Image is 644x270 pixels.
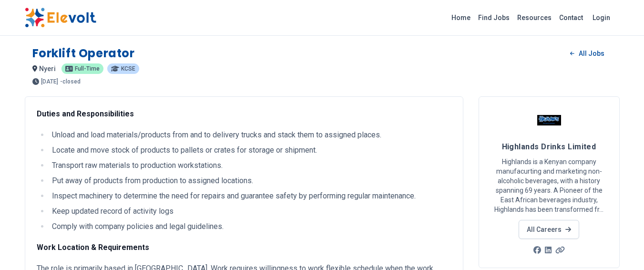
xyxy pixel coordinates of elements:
[49,221,451,232] li: Comply with company policies and legal guidelines.
[25,8,96,28] img: Elevolt
[49,206,451,217] li: Keep updated record of activity logs
[49,145,451,156] li: Locate and move stock of products to pallets or crates for storage or shipment.
[562,46,612,61] a: All Jobs
[75,66,100,72] span: Full-time
[513,10,555,25] a: Resources
[587,8,616,27] a: Login
[502,142,596,151] span: Highlands Drinks Limited
[537,108,561,132] img: Highlands Drinks Limited
[60,79,81,84] p: - closed
[555,10,587,25] a: Contact
[491,157,608,214] p: Highlands is a Kenyan company manufacurting and marketing non-alcoholic beverages, with a history...
[37,109,134,118] strong: Duties and Responsibilities
[32,46,135,61] h1: Forklift Operator
[121,66,135,72] span: KCSE
[49,129,451,141] li: Unload and load materials/products from and to delivery trucks and stack them to assigned places.
[474,10,513,25] a: Find Jobs
[41,79,58,84] span: [DATE]
[49,160,451,171] li: Transport raw materials to production workstations.
[448,10,474,25] a: Home
[37,243,149,252] strong: Work Location & Requirements
[49,175,451,187] li: Put away of products from production to assigned locations.
[39,65,56,73] span: nyeri
[49,190,451,202] li: Inspect machinery to determine the need for repairs and guarantee safety by performing regular ma...
[519,220,579,239] a: All Careers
